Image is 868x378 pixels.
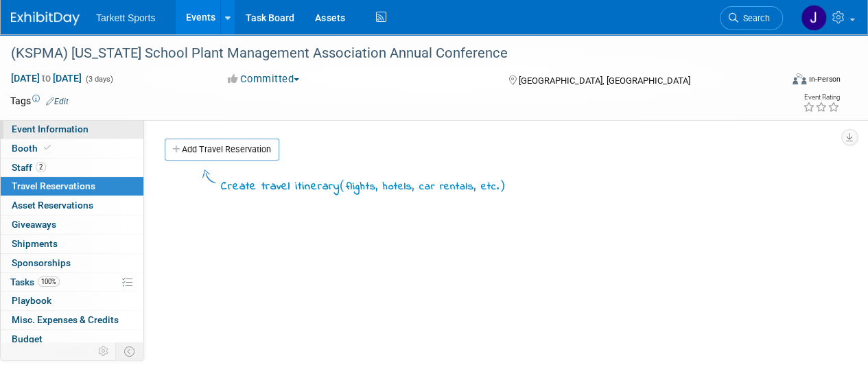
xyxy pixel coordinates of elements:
[44,144,51,152] i: Booth reservation complete
[340,178,346,192] span: (
[10,94,69,108] td: Tags
[1,254,143,272] a: Sponsorships
[12,143,54,154] span: Booth
[10,72,82,84] span: [DATE] [DATE]
[92,342,116,360] td: Personalize Event Tab Strip
[11,12,80,25] img: ExhibitDay
[518,75,690,86] span: [GEOGRAPHIC_DATA], [GEOGRAPHIC_DATA]
[1,139,143,158] a: Booth
[1,196,143,215] a: Asset Reservations
[116,342,144,360] td: Toggle Event Tabs
[12,257,71,268] span: Sponsorships
[1,120,143,139] a: Event Information
[6,41,770,66] div: (KSPMA) [US_STATE] School Plant Management Association Annual Conference
[803,94,840,101] div: Event Rating
[12,162,46,173] span: Staff
[221,177,506,196] div: Create travel itinerary
[40,73,53,84] span: to
[1,177,143,196] a: Travel Reservations
[223,72,305,86] button: Committed
[12,295,51,306] span: Playbook
[801,5,827,31] img: JC Field
[12,314,119,325] span: Misc. Expenses & Credits
[720,6,783,30] a: Search
[96,12,155,23] span: Tarkett Sports
[12,123,89,134] span: Event Information
[1,292,143,310] a: Playbook
[12,333,43,344] span: Budget
[808,74,841,84] div: In-Person
[165,139,279,161] a: Add Travel Reservation
[12,238,58,249] span: Shipments
[84,75,113,84] span: (3 days)
[36,162,46,172] span: 2
[1,235,143,253] a: Shipments
[738,13,770,23] span: Search
[1,273,143,292] a: Tasks100%
[1,330,143,349] a: Budget
[1,311,143,329] a: Misc. Expenses & Credits
[12,219,56,230] span: Giveaways
[12,180,95,191] span: Travel Reservations
[793,73,806,84] img: Format-Inperson.png
[10,276,60,287] span: Tasks
[500,178,506,192] span: )
[1,158,143,177] a: Staff2
[719,71,841,92] div: Event Format
[38,276,60,287] span: 100%
[46,97,69,106] a: Edit
[12,200,93,211] span: Asset Reservations
[1,215,143,234] a: Giveaways
[346,179,500,194] span: flights, hotels, car rentals, etc.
